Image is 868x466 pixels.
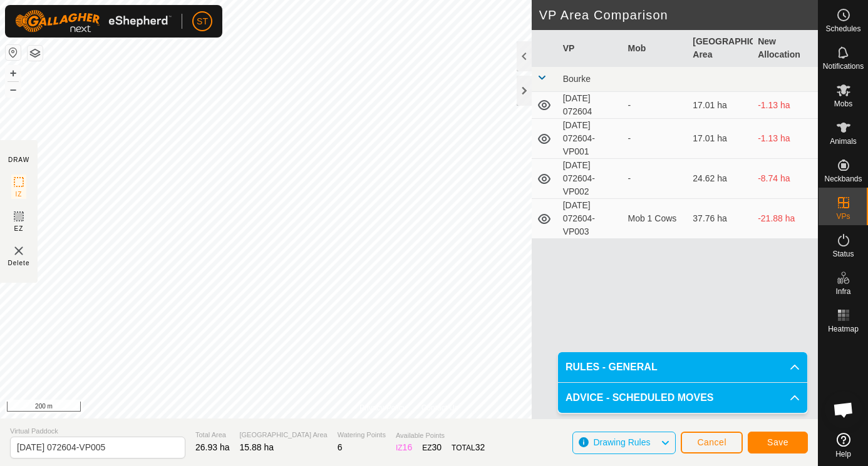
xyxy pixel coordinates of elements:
[688,199,753,239] td: 37.76 ha
[16,190,23,199] span: IZ
[240,442,274,452] span: 15.88 ha
[825,25,860,33] span: Schedules
[558,92,623,119] td: [DATE] 072604
[835,450,851,458] span: Help
[697,437,726,447] span: Cancel
[628,212,683,225] div: Mob 1 Cows
[688,119,753,159] td: 17.01 ha
[197,15,208,28] span: ST
[8,258,30,268] span: Delete
[359,402,406,413] a: Privacy Policy
[14,224,24,233] span: EZ
[836,213,850,220] span: VPs
[832,250,854,258] span: Status
[819,428,868,463] a: Help
[753,30,818,67] th: New Allocation
[563,74,591,84] span: Bourke
[753,199,818,239] td: -21.88 ha
[834,100,852,108] span: Mobs
[623,30,688,67] th: Mob
[558,352,807,382] p-accordion-header: RULES - GENERAL
[767,437,788,447] span: Save
[539,8,818,23] h2: VP Area Comparison
[452,441,485,454] div: TOTAL
[681,432,743,453] button: Cancel
[432,442,442,452] span: 30
[6,45,21,60] button: Reset Map
[6,66,21,81] button: +
[10,426,185,437] span: Virtual Paddock
[195,430,230,440] span: Total Area
[628,99,683,112] div: -
[558,119,623,159] td: [DATE] 072604-VP001
[825,391,862,428] div: Open chat
[558,30,623,67] th: VP
[15,10,172,33] img: Gallagher Logo
[753,159,818,199] td: -8.74 ha
[421,402,458,413] a: Contact Us
[558,159,623,199] td: [DATE] 072604-VP002
[566,390,713,405] span: ADVICE - SCHEDULED MOVES
[748,432,808,453] button: Save
[753,92,818,119] td: -1.13 ha
[688,30,753,67] th: [GEOGRAPHIC_DATA] Area
[338,442,343,452] span: 6
[8,155,29,165] div: DRAW
[338,430,386,440] span: Watering Points
[835,288,850,295] span: Infra
[28,46,43,61] button: Map Layers
[11,243,26,258] img: VP
[475,442,485,452] span: 32
[753,119,818,159] td: -1.13 ha
[824,175,862,183] span: Neckbands
[396,430,485,441] span: Available Points
[403,442,413,452] span: 16
[828,325,859,333] span: Heatmap
[566,360,658,375] span: RULES - GENERAL
[558,199,623,239] td: [DATE] 072604-VP003
[628,172,683,185] div: -
[593,437,650,447] span: Drawing Rules
[422,441,442,454] div: EZ
[688,159,753,199] td: 24.62 ha
[688,92,753,119] td: 17.01 ha
[628,132,683,145] div: -
[396,441,412,454] div: IZ
[830,138,857,145] span: Animals
[823,63,864,70] span: Notifications
[6,82,21,97] button: –
[195,442,230,452] span: 26.93 ha
[240,430,328,440] span: [GEOGRAPHIC_DATA] Area
[558,383,807,413] p-accordion-header: ADVICE - SCHEDULED MOVES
